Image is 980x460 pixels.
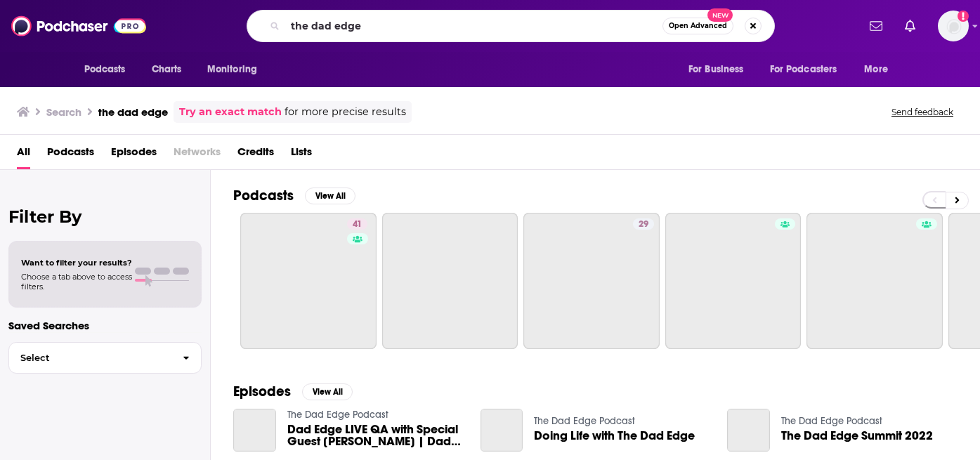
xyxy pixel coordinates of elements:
span: Want to filter your results? [21,258,132,268]
a: Doing Life with The Dad Edge [481,409,523,452]
h2: Filter By [8,206,202,227]
button: Send feedback [887,106,958,118]
span: Select [9,353,171,362]
span: Podcasts [84,60,126,79]
img: Podchaser - Follow, Share and Rate Podcasts [11,13,146,39]
a: EpisodesView All [233,383,353,400]
a: Dad Edge LIVE QA with Special Guest Ethan Hagner | Dad Edge Live QA Mastermind [233,409,276,452]
a: Charts [143,56,190,83]
a: Episodes [111,140,157,169]
a: All [17,140,30,169]
a: Doing Life with The Dad Edge [534,430,695,442]
a: Podcasts [47,140,94,169]
a: The Dad Edge Podcast [534,415,635,427]
button: open menu [679,56,762,83]
a: The Dad Edge Podcast [287,409,388,421]
span: 29 [639,218,648,232]
a: Lists [291,140,312,169]
span: Dad Edge LIVE QA with Special Guest [PERSON_NAME] | Dad Edge Live QA Mastermind [287,423,464,447]
span: Monitoring [207,60,257,79]
span: Charts [152,60,182,79]
button: open menu [197,56,275,83]
svg: Add a profile image [958,11,969,22]
div: Search podcasts, credits, & more... [247,10,775,42]
a: 41 [347,218,367,230]
span: Open Advanced [669,22,727,29]
span: for more precise results [285,104,406,120]
a: PodcastsView All [233,187,355,204]
a: The Dad Edge Podcast [781,415,882,427]
h3: the dad edge [98,105,168,119]
p: Saved Searches [8,319,202,332]
button: open menu [74,56,144,83]
button: Select [8,342,202,374]
span: For Business [688,60,744,79]
button: Show profile menu [938,11,969,41]
a: Show notifications dropdown [899,14,921,38]
a: 29 [633,218,654,230]
button: View All [302,383,353,400]
h2: Episodes [233,383,291,400]
span: New [707,8,733,22]
a: The Dad Edge Summit 2022 [727,409,770,452]
img: User Profile [938,11,969,41]
span: 41 [353,218,362,232]
a: 41 [240,213,377,349]
span: Choose a tab above to access filters. [21,272,132,291]
button: Open AdvancedNew [662,18,733,34]
h3: Search [46,105,81,119]
span: Logged in as megcassidy [938,11,969,41]
a: The Dad Edge Summit 2022 [781,430,933,442]
a: Dad Edge LIVE QA with Special Guest Ethan Hagner | Dad Edge Live QA Mastermind [287,423,464,447]
a: 29 [523,213,660,349]
span: More [864,60,888,79]
input: Search podcasts, credits, & more... [285,15,662,37]
span: For Podcasters [770,60,837,79]
span: Networks [174,140,221,169]
button: View All [305,188,355,204]
button: open menu [854,56,906,83]
button: open menu [761,56,858,83]
a: Credits [237,140,274,169]
h2: Podcasts [233,187,294,204]
a: Try an exact match [179,104,282,120]
a: Show notifications dropdown [864,14,888,38]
